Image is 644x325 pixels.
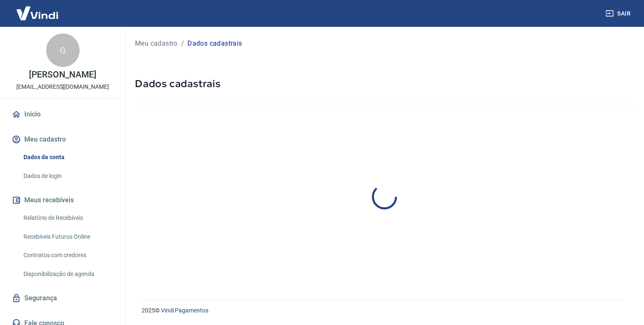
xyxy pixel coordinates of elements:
button: Meus recebíveis [10,191,115,209]
a: Relatório de Recebíveis [20,209,115,227]
img: Vindi [10,0,65,26]
p: [PERSON_NAME] [29,70,96,79]
a: Vindi Pagamentos [161,307,208,314]
p: / [181,39,184,49]
a: Meu cadastro [135,39,178,49]
p: 2025 © [142,306,624,315]
div: G [46,34,80,67]
p: Dados cadastrais [187,39,242,49]
p: [EMAIL_ADDRESS][DOMAIN_NAME] [16,83,109,91]
a: Início [10,105,115,124]
a: Dados da conta [20,149,115,166]
a: Disponibilização de agenda [20,266,115,283]
a: Dados de login [20,168,115,185]
button: Meu cadastro [10,130,115,149]
a: Recebíveis Futuros Online [20,228,115,245]
button: Sair [604,6,634,21]
a: Segurança [10,289,115,307]
a: Contratos com credores [20,247,115,264]
h5: Dados cadastrais [135,77,634,90]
